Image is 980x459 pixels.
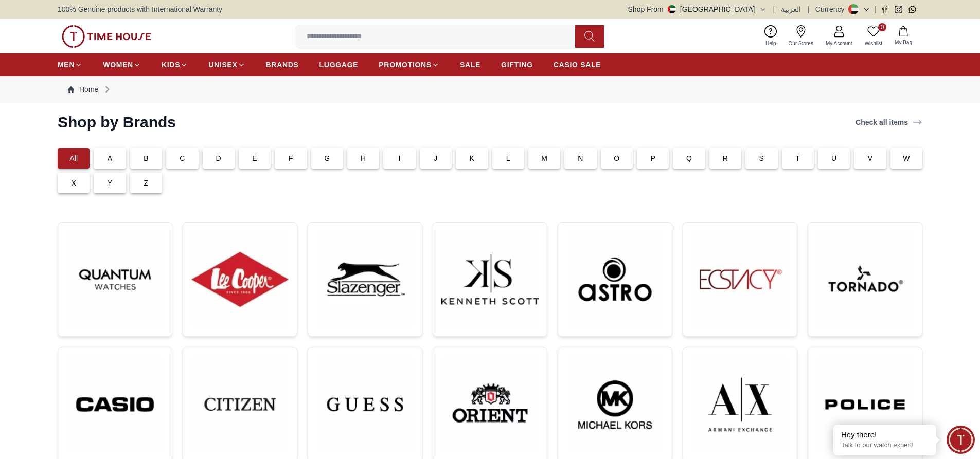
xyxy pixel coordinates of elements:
p: F [289,153,293,163]
img: ... [691,356,789,453]
img: ... [816,356,914,453]
a: Instagram [895,6,902,13]
span: 0 [878,23,886,31]
span: 100% Genuine products with International Warranty [58,4,222,14]
div: Chat Widget [947,426,975,454]
img: ... [316,356,414,453]
button: Shop From[GEOGRAPHIC_DATA] [628,4,767,14]
a: KIDS [162,56,188,74]
p: C [180,153,185,163]
span: BRANDS [266,60,299,70]
a: Home [68,84,98,95]
p: All [69,153,78,163]
a: CASIO SALE [554,56,601,74]
span: Our Stores [785,40,817,47]
img: United Arab Emirates [668,5,676,13]
h2: Shop by Brands [58,113,176,132]
p: Y [108,178,113,188]
p: R [723,153,728,163]
img: ... [566,356,664,453]
span: | [807,4,809,14]
span: GIFTING [501,60,533,70]
p: D [216,153,221,163]
p: Talk to our watch expert! [841,441,929,450]
p: E [252,153,257,163]
div: Currency [815,4,849,14]
p: N [578,153,583,163]
a: Our Stores [782,23,819,49]
a: Whatsapp [908,6,916,13]
p: Q [686,153,692,163]
p: A [108,153,113,163]
p: V [868,153,873,163]
p: S [759,153,764,163]
img: ... [816,231,914,328]
img: ... [66,231,164,328]
a: LUGGAGE [319,56,359,74]
img: ... [66,356,164,453]
a: Facebook [881,6,888,13]
p: B [144,153,149,163]
a: UNISEX [208,56,245,74]
p: Z [144,178,149,188]
a: SALE [460,56,480,74]
img: ... [316,231,414,328]
a: Check all items [853,115,924,130]
span: SALE [460,60,480,70]
a: Help [759,23,782,49]
img: ... [441,356,539,453]
span: WOMEN [103,60,133,70]
span: My Bag [890,39,916,46]
p: T [795,153,800,163]
a: GIFTING [501,56,533,74]
p: M [541,153,547,163]
p: G [324,153,330,163]
span: | [875,4,877,14]
p: W [903,153,910,163]
a: BRANDS [266,56,299,74]
button: العربية [781,4,801,14]
p: X [71,178,76,188]
p: P [650,153,655,163]
span: PROMOTIONS [379,60,432,70]
a: MEN [58,56,82,74]
div: Hey there! [841,430,929,440]
img: ... [441,231,539,328]
img: ... [62,25,151,48]
span: UNISEX [208,60,237,70]
img: ... [191,356,289,453]
span: | [773,4,775,14]
a: WOMEN [103,56,141,74]
p: K [470,153,475,163]
img: ... [691,231,789,328]
p: I [399,153,401,163]
button: My Bag [888,24,918,48]
span: My Account [822,40,857,47]
a: PROMOTIONS [379,56,439,74]
p: L [506,153,510,163]
img: ... [566,231,664,328]
span: Wishlist [861,40,886,47]
span: CASIO SALE [554,60,601,70]
span: KIDS [162,60,180,70]
nav: Breadcrumb [58,76,922,103]
p: J [434,153,437,163]
p: O [614,153,619,163]
span: Help [761,40,780,47]
p: U [831,153,836,163]
a: 0Wishlist [859,23,888,49]
span: LUGGAGE [319,60,359,70]
img: ... [191,231,289,328]
span: MEN [58,60,75,70]
p: H [361,153,366,163]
